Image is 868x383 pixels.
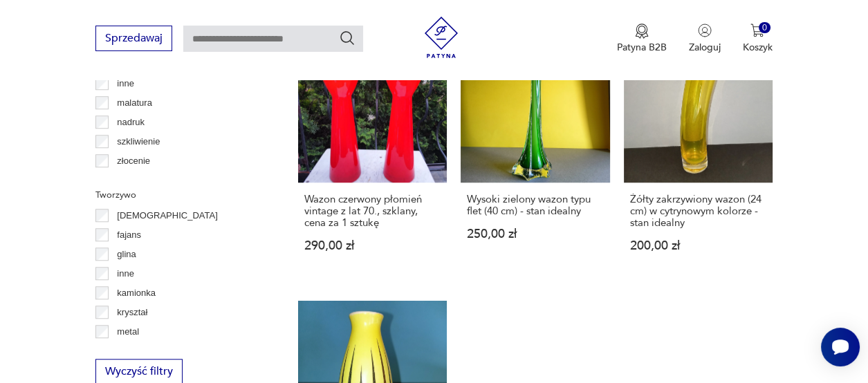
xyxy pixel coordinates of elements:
p: metal [117,324,139,339]
a: Ikona medaluPatyna B2B [617,24,667,54]
a: Wysoki zielony wazon typu flet (40 cm) - stan idealnyWysoki zielony wazon typu flet (40 cm) - sta... [461,34,609,279]
p: Tworzywo [95,187,265,203]
button: 0Koszyk [743,24,773,54]
p: [DEMOGRAPHIC_DATA] [117,208,217,223]
p: kamionka [117,286,156,301]
button: Patyna B2B [617,24,667,54]
a: Wazon czerwony płomień vintage z lat 70., szklany, cena za 1 sztukęWazon czerwony płomień vintage... [298,34,447,279]
img: Ikona medalu [635,24,649,39]
a: Żółty zakrzywiony wazon (24 cm) w cytrynowym kolorze - stan idealnyŻółty zakrzywiony wazon (24 cm... [624,34,773,279]
p: nadruk [117,115,145,130]
p: Patyna B2B [617,41,667,54]
p: fajans [117,227,141,243]
h3: Wysoki zielony wazon typu flet (40 cm) - stan idealny [467,194,603,217]
p: kryształ [117,305,147,320]
p: 250,00 zł [467,228,603,240]
p: złocenie [117,153,150,169]
img: Patyna - sklep z meblami i dekoracjami vintage [421,17,462,58]
p: porcelana [117,344,156,359]
p: malatura [117,95,152,111]
p: glina [117,247,136,262]
img: Ikona koszyka [750,24,764,37]
button: Zaloguj [689,24,721,54]
div: 0 [759,22,770,34]
p: szkliwienie [117,134,160,149]
p: 290,00 zł [304,240,441,252]
p: Zaloguj [689,41,721,54]
img: Ikonka użytkownika [698,24,712,37]
p: Koszyk [743,41,773,54]
a: Sprzedawaj [95,35,172,44]
p: 200,00 zł [630,240,766,252]
iframe: Smartsupp widget button [821,328,860,366]
h3: Wazon czerwony płomień vintage z lat 70., szklany, cena za 1 sztukę [304,194,441,229]
p: inne [117,76,134,91]
h3: Żółty zakrzywiony wazon (24 cm) w cytrynowym kolorze - stan idealny [630,194,766,229]
button: Szukaj [339,30,355,46]
button: Sprzedawaj [95,26,172,51]
p: inne [117,266,134,281]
